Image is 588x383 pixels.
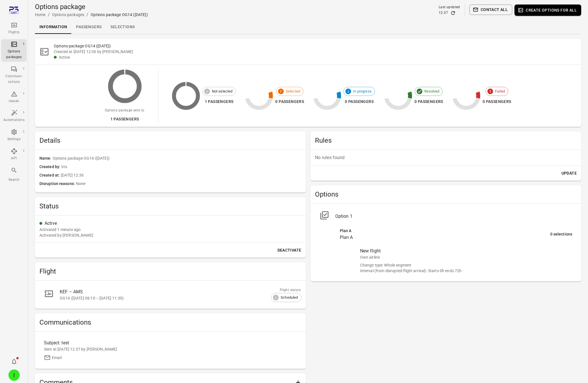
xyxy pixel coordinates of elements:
div: Automations [3,117,25,123]
span: Not selected [209,89,236,94]
div: Communi-cations [3,74,25,85]
a: API [1,146,27,163]
div: Subject: test [44,340,234,346]
div: Plan A [340,228,550,234]
h2: Options [315,190,577,199]
button: Refresh data [450,10,456,16]
span: In progress [350,89,375,94]
a: Flights [1,20,27,37]
a: Communi-cations [1,64,27,87]
div: 1 passengers [105,116,144,123]
li: / [48,11,50,18]
span: Created by [39,164,61,170]
div: Created at [DATE] 12:36 by [PERSON_NAME] [54,49,577,54]
div: 0 passengers [343,98,375,105]
div: Plan A [340,234,550,241]
div: 0 passengers [483,98,511,105]
div: 0 passengers [275,98,304,105]
span: Disruption reasons [39,181,76,187]
a: Subject: testSent at [DATE] 12:37 by [PERSON_NAME]Email [39,336,301,364]
button: Iris [6,367,22,383]
div: Local navigation [35,20,581,34]
button: Contact all [469,5,512,15]
span: Resolved [421,89,442,94]
h2: Rules [315,136,577,145]
div: 0 passengers [414,98,443,105]
span: None [76,181,301,187]
a: Automations [1,108,27,125]
a: Home [35,12,46,17]
span: Iris [61,164,301,170]
div: Settings [3,137,25,142]
span: Selected [283,89,303,94]
div: Search [3,177,25,183]
div: Email [52,355,62,360]
div: 5 Sep 2025 12:36 [39,227,81,232]
div: Flights [3,30,25,35]
div: I [8,369,20,381]
div: Options package sent to [105,108,144,113]
button: Create options for all [514,5,581,16]
button: Deactivate [275,245,304,256]
span: Name [39,155,53,162]
div: Flight status: [271,287,301,293]
h1: Options package [35,2,148,11]
div: 1 passengers [202,98,236,105]
div: OG14 ([DATE] 06:10 – [DATE] 11:30) [60,295,288,301]
div: New flight [360,248,573,254]
h2: Status [39,202,301,211]
div: Sent at [DATE] 12:37 by [PERSON_NAME] [44,346,297,352]
div: Options packages [3,49,25,60]
span: [DATE] 12:36 [61,172,301,179]
a: KEF – AMSOG14 ([DATE] 06:10 – [DATE] 11:30) [39,285,301,304]
nav: Breadcrumbs [35,11,148,18]
a: Settings [1,127,27,144]
div: Change type: Whole segment [360,262,573,268]
h2: Options package OG14 ([DATE]) [54,43,577,49]
h2: Flight [39,267,301,276]
a: Passengers [72,20,106,34]
span: Created at [39,172,61,179]
div: Options package OG14 ([DATE]) [91,12,148,17]
div: Active [59,54,577,60]
a: Information [35,20,72,34]
a: Issues [1,89,27,106]
div: API [3,156,25,161]
div: KEF – AMS [60,289,288,295]
a: Selections [106,20,139,34]
div: Own airline [360,254,573,260]
span: Options package OG14 ([DATE]) [53,155,301,162]
div: Interval (from disrupted flight arrival): Starts 0h ends 72h [360,268,573,274]
div: Issues [3,98,25,104]
span: Scheduled [278,295,301,300]
button: Update [559,168,579,179]
li: / [86,11,88,18]
button: Search [1,165,27,184]
div: Option 1 [335,213,573,220]
div: 0 selections [550,231,572,237]
div: Active [45,220,301,227]
div: Last updated [439,5,460,10]
div: 12:37 [439,10,448,16]
div: Activated by [PERSON_NAME] [39,232,93,238]
span: Failed [492,89,508,94]
button: Notifications [8,356,20,367]
h2: Communications [39,318,301,327]
a: Options packages [52,12,84,17]
a: Options packages [1,39,27,62]
p: No rules found [315,154,577,161]
h2: Details [39,136,301,145]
